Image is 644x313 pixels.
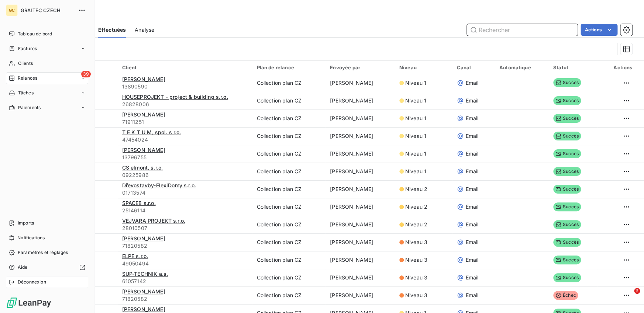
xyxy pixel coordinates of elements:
[405,97,426,104] span: Niveau 1
[6,102,88,114] a: Paiements
[326,216,395,233] td: [PERSON_NAME]
[326,145,395,163] td: [PERSON_NAME]
[122,76,165,82] span: [PERSON_NAME]
[465,132,478,140] span: Email
[465,203,478,211] span: Email
[252,198,326,216] td: Collection plan CZ
[457,65,490,70] div: Canal
[122,111,165,118] span: [PERSON_NAME]
[122,118,248,126] span: 71911251
[6,261,88,273] a: Aide
[553,291,578,300] span: Échec
[122,260,248,267] span: 49050494
[122,101,248,108] span: 26828006
[6,72,88,84] a: 39Relances
[122,154,248,161] span: 13796755
[122,271,168,277] span: SUP-TECHNIK a.s.
[326,180,395,198] td: [PERSON_NAME]
[18,220,34,226] span: Imports
[465,221,478,228] span: Email
[553,202,581,211] span: Succès
[6,58,88,69] a: Clients
[405,185,427,193] span: Niveau 2
[330,65,390,70] div: Envoyée par
[553,65,593,70] div: Statut
[6,87,88,99] a: Tâches
[122,242,248,250] span: 71820582
[252,109,326,127] td: Collection plan CZ
[135,26,154,34] span: Analyse
[405,115,426,122] span: Niveau 1
[399,65,448,70] div: Niveau
[602,65,632,70] div: Actions
[553,78,581,87] span: Succès
[122,65,137,70] span: Client
[21,7,74,13] span: GRAITEC CZECH
[465,185,478,193] span: Email
[81,71,91,77] span: 39
[122,295,248,303] span: 71820582
[405,221,427,228] span: Niveau 2
[581,24,617,36] button: Actions
[6,297,52,309] img: Logo LeanPay
[405,132,426,140] span: Niveau 1
[18,31,52,37] span: Tableau de bord
[553,238,581,247] span: Succès
[252,163,326,180] td: Collection plan CZ
[553,96,581,105] span: Succès
[465,256,478,264] span: Email
[252,286,326,304] td: Collection plan CZ
[553,220,581,229] span: Succès
[252,216,326,233] td: Collection plan CZ
[252,92,326,109] td: Collection plan CZ
[122,253,148,259] span: ELPE s.r.o.
[465,115,478,122] span: Email
[252,233,326,251] td: Collection plan CZ
[553,114,581,123] span: Succès
[465,79,478,87] span: Email
[499,65,544,70] div: Automatique
[122,218,185,224] span: VEJVARA PROJEKT s.r.o.
[326,198,395,216] td: [PERSON_NAME]
[405,79,426,87] span: Niveau 1
[326,251,395,269] td: [PERSON_NAME]
[122,288,165,295] span: [PERSON_NAME]
[18,249,68,256] span: Paramètres et réglages
[465,239,478,246] span: Email
[553,255,581,264] span: Succès
[18,60,33,67] span: Clients
[467,24,578,36] input: Rechercher
[465,168,478,175] span: Email
[122,129,181,135] span: T E K T U M, spol. s r.o.
[326,109,395,127] td: [PERSON_NAME]
[405,239,427,246] span: Niveau 3
[252,145,326,163] td: Collection plan CZ
[6,4,18,16] div: GC
[18,75,37,81] span: Relances
[326,92,395,109] td: [PERSON_NAME]
[17,234,45,241] span: Notifications
[122,207,248,214] span: 25146114
[326,163,395,180] td: [PERSON_NAME]
[122,200,156,206] span: SPACE8 s.r.o.
[553,149,581,158] span: Succès
[252,251,326,269] td: Collection plan CZ
[6,247,88,258] a: Paramètres et réglages
[326,74,395,92] td: [PERSON_NAME]
[405,292,427,299] span: Niveau 3
[252,180,326,198] td: Collection plan CZ
[98,26,126,34] span: Effectuées
[619,288,637,306] iframe: Intercom live chat
[18,45,37,52] span: Factures
[18,104,41,111] span: Paiements
[553,185,581,194] span: Succès
[405,203,427,211] span: Niveau 2
[465,97,478,104] span: Email
[122,94,228,100] span: HOUSEPROJEKT - project & building s.r.o.
[252,74,326,92] td: Collection plan CZ
[465,292,478,299] span: Email
[6,28,88,40] a: Tableau de bord
[122,306,165,312] span: [PERSON_NAME]
[122,136,248,143] span: 47454024
[122,147,165,153] span: [PERSON_NAME]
